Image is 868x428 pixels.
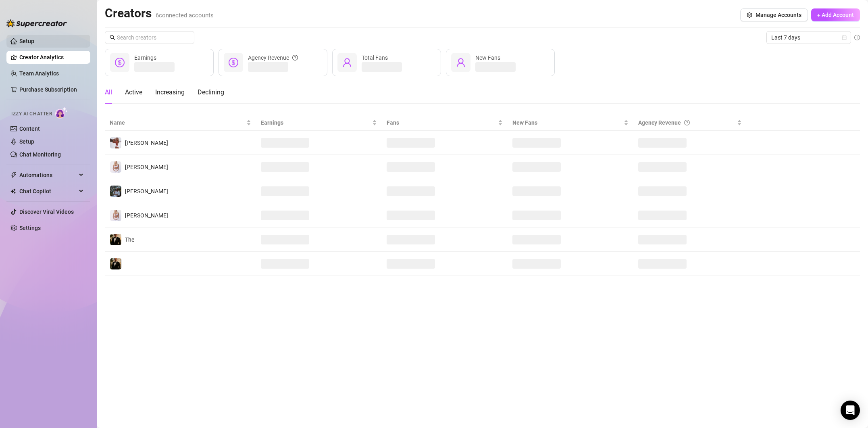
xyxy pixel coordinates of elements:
[248,53,298,62] div: Agency Revenue
[854,35,860,40] span: info-circle
[638,118,735,127] div: Agency Revenue
[125,236,134,243] span: The
[110,161,121,173] img: ashley
[105,6,214,21] h2: Creators
[19,138,34,145] a: Setup
[115,58,125,67] span: dollar-circle
[811,8,860,21] button: + Add Account
[740,8,808,21] button: Manage Accounts
[125,88,142,97] div: Active
[256,115,382,131] th: Earnings
[110,210,121,221] img: Ashley
[512,118,622,127] span: New Fans
[125,188,168,194] span: [PERSON_NAME]
[684,118,690,127] span: question-circle
[55,107,68,119] img: AI Chatter
[105,88,112,97] div: All
[456,58,466,67] span: user
[771,31,846,44] span: Last 7 days
[10,188,16,194] img: Chat Copilot
[19,70,59,77] a: Team Analytics
[475,54,500,61] span: New Fans
[134,54,156,61] span: Earnings
[110,258,121,269] img: ️
[155,88,185,97] div: Increasing
[817,12,854,18] span: + Add Account
[229,58,238,67] span: dollar-circle
[842,35,847,40] span: calendar
[19,83,84,96] a: Purchase Subscription
[382,115,508,131] th: Fans
[19,185,77,198] span: Chat Copilot
[6,19,67,27] img: logo-BBDzfeDw.svg
[841,401,860,420] div: Open Intercom Messenger
[11,110,52,118] span: Izzy AI Chatter
[19,151,61,158] a: Chat Monitoring
[110,35,115,40] span: search
[125,140,168,146] span: [PERSON_NAME]
[19,38,34,44] a: Setup
[110,234,121,245] img: The
[19,209,74,215] a: Discover Viral Videos
[156,12,214,19] span: 6 connected accounts
[19,225,41,231] a: Settings
[292,53,298,62] span: question-circle
[110,186,121,197] img: Alexander
[125,164,168,170] span: [PERSON_NAME]
[387,118,496,127] span: Fans
[747,12,752,18] span: setting
[198,88,224,97] div: Declining
[19,125,40,132] a: Content
[19,169,77,182] span: Automations
[125,212,168,219] span: [PERSON_NAME]
[756,12,801,18] span: Manage Accounts
[342,58,352,67] span: user
[10,172,17,178] span: thunderbolt
[508,115,633,131] th: New Fans
[110,118,245,127] span: Name
[261,118,371,127] span: Earnings
[110,137,121,148] img: ashley
[105,115,256,131] th: Name
[117,33,183,42] input: Search creators
[19,51,84,64] a: Creator Analytics
[362,54,388,61] span: Total Fans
